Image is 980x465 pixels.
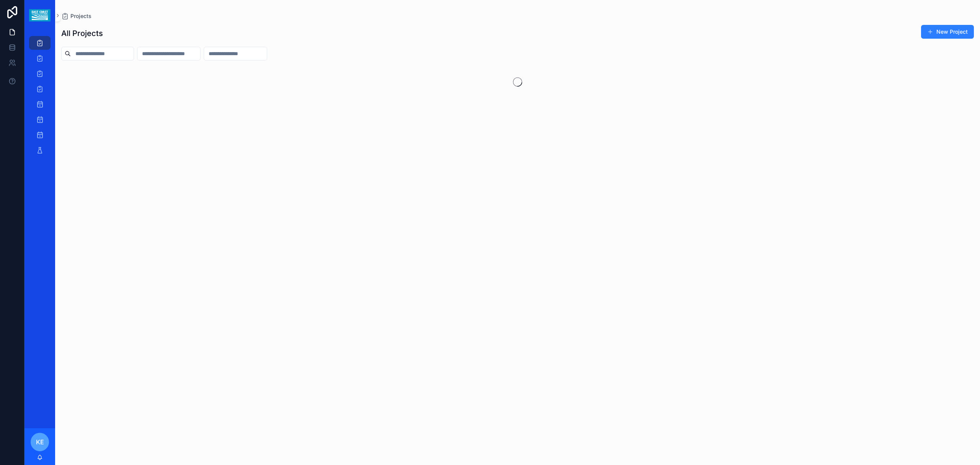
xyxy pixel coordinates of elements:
[36,437,44,447] span: KE
[921,25,974,39] button: New Project
[29,9,50,21] img: App logo
[61,12,91,20] a: Projects
[24,31,55,167] div: scrollable content
[70,12,91,20] span: Projects
[61,28,103,39] h1: All Projects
